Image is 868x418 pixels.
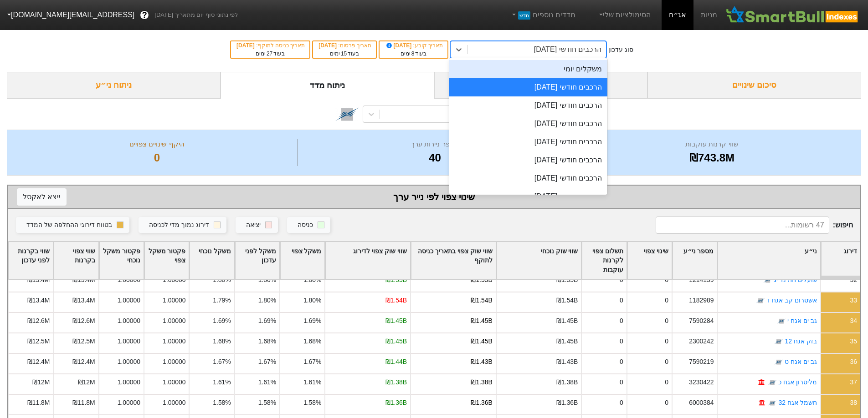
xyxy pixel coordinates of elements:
[213,337,231,346] div: 1.68%
[27,398,50,408] div: ₪11.8M
[384,41,443,50] div: תאריך קובע :
[850,296,857,305] div: 33
[236,217,278,233] button: יציאה
[118,337,140,346] div: 1.00000
[850,316,857,326] div: 34
[139,217,226,233] button: דירוג נמוך מדי לכניסה
[318,42,338,49] span: [DATE]
[19,139,295,150] div: היקף שינויים צפויים
[434,72,648,99] div: ביקושים והיצעים צפויים
[287,217,330,233] button: כניסה
[774,276,817,283] a: פועלים הת נד יג
[850,337,857,346] div: 35
[850,378,857,387] div: 37
[556,337,578,346] div: ₪1.45B
[507,6,579,24] a: מדדים נוספיםחדש
[303,357,321,367] div: 1.67%
[385,296,407,305] div: ₪1.54B
[449,96,607,115] div: הרכבים חודשי [DATE]
[7,72,221,99] div: ניתוח ני״ע
[471,398,492,408] div: ₪1.36B
[620,275,623,285] div: 0
[27,296,50,305] div: ₪13.4M
[163,275,185,285] div: 1.00000
[213,398,231,408] div: 1.58%
[471,337,492,346] div: ₪1.45B
[449,169,607,187] div: הרכבים חודשי [DATE]
[298,220,313,230] div: כניסה
[99,242,144,280] div: Toggle SortBy
[17,188,67,206] button: ייצא לאקסל
[556,296,578,305] div: ₪1.54B
[594,6,655,24] a: הסימולציות שלי
[72,337,95,346] div: ₪12.5M
[850,357,857,367] div: 36
[235,242,279,280] div: Toggle SortBy
[236,41,305,50] div: תאריך כניסה לתוקף :
[724,6,861,24] img: SmartBull
[78,378,95,387] div: ₪12M
[385,275,407,285] div: ₪1.55B
[213,316,231,326] div: 1.69%
[303,398,321,408] div: 1.58%
[27,275,50,285] div: ₪13.4M
[665,357,668,367] div: 0
[190,242,234,280] div: Toggle SortBy
[335,102,359,126] img: tase link
[300,150,570,166] div: 40
[556,378,578,387] div: ₪1.38B
[556,398,578,408] div: ₪1.36B
[72,357,95,367] div: ₪12.4M
[118,296,140,305] div: 1.00000
[411,242,496,280] div: Toggle SortBy
[303,316,321,326] div: 1.69%
[17,190,851,204] div: שינוי צפוי לפי נייר ערך
[118,275,140,285] div: 1.00000
[280,242,324,280] div: Toggle SortBy
[850,398,857,408] div: 38
[385,398,407,408] div: ₪1.36B
[267,50,272,57] span: 27
[236,50,305,58] div: בעוד ימים
[756,297,765,306] img: tase link
[665,275,668,285] div: 0
[384,50,443,58] div: בעוד ימים
[449,60,607,78] div: משקלים יומי
[768,399,777,408] img: tase link
[665,337,668,346] div: 0
[154,10,238,20] span: לפי נתוני סוף יום מתאריך [DATE]
[236,42,256,49] span: [DATE]
[163,316,185,326] div: 1.00000
[582,242,626,280] div: Toggle SortBy
[850,275,857,285] div: 32
[689,337,714,346] div: 2300242
[72,275,95,285] div: ₪13.4M
[821,242,860,280] div: Toggle SortBy
[575,150,849,166] div: ₪743.8M
[385,357,407,367] div: ₪1.44B
[26,220,112,230] div: בטווח דירוגי ההחלפה של המדד
[258,357,276,367] div: 1.67%
[777,317,786,326] img: tase link
[575,139,849,150] div: שווי קרנות עוקבות
[689,316,714,326] div: 7590284
[785,358,817,365] a: גב ים אגח ט
[449,187,607,206] div: הרכבים חודשי [DATE]
[118,316,140,326] div: 1.00000
[221,72,434,99] div: ניתוח מדד
[163,398,185,408] div: 1.00000
[411,50,415,57] span: 8
[163,357,185,367] div: 1.00000
[665,316,668,326] div: 0
[72,296,95,305] div: ₪13.4M
[258,337,276,346] div: 1.68%
[556,275,578,285] div: ₪1.55B
[449,133,607,151] div: הרכבים חודשי [DATE]
[318,50,371,58] div: בעוד ימים
[787,317,817,324] a: גב ים אגח י
[163,296,185,305] div: 1.00000
[449,78,607,96] div: הרכבים חודשי [DATE]
[449,115,607,133] div: הרכבים חודשי [DATE]
[497,242,581,280] div: Toggle SortBy
[118,357,140,367] div: 1.00000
